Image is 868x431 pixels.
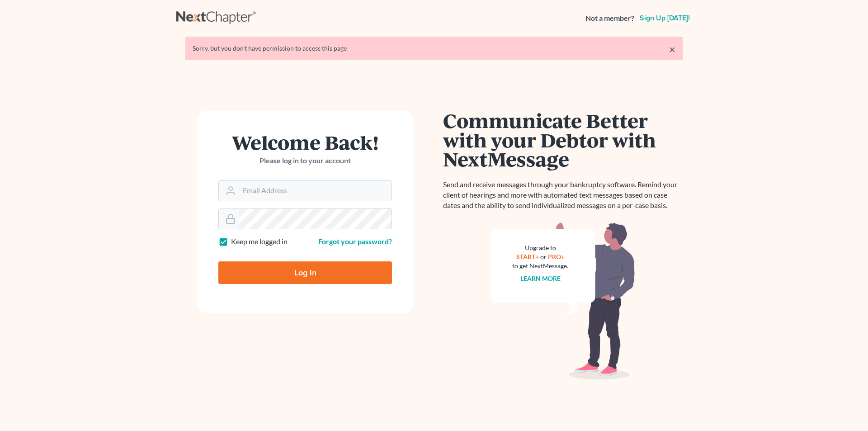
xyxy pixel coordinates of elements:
a: × [669,44,675,55]
div: Upgrade to [512,243,568,252]
input: Log In [218,261,392,284]
img: nextmessage_bg-59042aed3d76b12b5cd301f8e5b87938c9018125f34e5fa2b7a6b67550977c72.svg [491,222,635,380]
input: Email Address [239,181,392,201]
span: or [540,253,547,260]
a: Learn more [520,275,561,282]
a: Sign up [DATE]! [638,14,692,22]
h1: Communicate Better with your Debtor with NextMessage [443,111,683,169]
p: Send and receive messages through your bankruptcy software. Remind your client of hearings and mo... [443,180,683,211]
h1: Welcome Back! [218,133,392,152]
strong: Not a member? [585,13,634,24]
label: Keep me logged in [231,237,288,247]
div: to get NextMessage. [512,261,568,270]
div: Sorry, but you don't have permission to access this page [193,44,675,53]
p: Please log in to your account [218,156,392,166]
a: START+ [516,253,539,260]
a: PRO+ [548,253,565,260]
a: Forgot your password? [318,237,392,246]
